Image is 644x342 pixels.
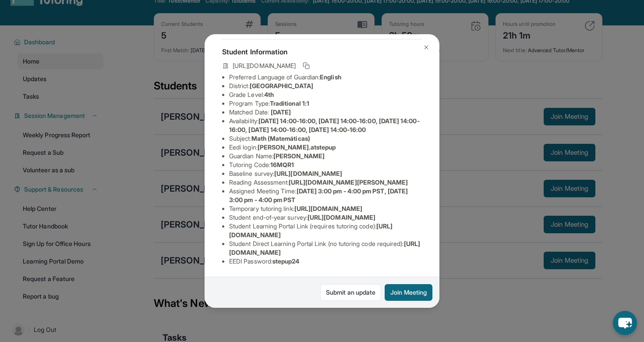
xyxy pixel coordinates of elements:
span: [URL][DOMAIN_NAME] [274,170,342,177]
li: District: [229,82,422,90]
li: Matched Date: [229,108,422,117]
span: [DATE] [271,108,291,116]
span: [DATE] 3:00 pm - 4:00 pm PST, [DATE] 3:00 pm - 4:00 pm PST [229,187,408,203]
h4: Student Information [222,46,422,57]
span: [PERSON_NAME].atstepup [258,143,336,151]
li: Guardian Name : [229,152,422,160]
li: Availability: [229,117,422,134]
li: Student Direct Learning Portal Link (no tutoring code required) : [229,239,422,257]
span: Math (Matemáticas) [251,135,310,142]
li: Assigned Meeting Time : [229,187,422,204]
span: [URL][DOMAIN_NAME] [308,214,375,221]
button: Copy link [301,61,311,71]
li: Grade Level: [229,90,422,99]
li: Reading Assessment : [229,178,422,187]
span: 16MQR1 [270,161,294,168]
span: Traditional 1:1 [270,100,309,107]
button: Join Meeting [385,284,432,301]
li: Eedi login : [229,143,422,152]
span: [PERSON_NAME] [273,152,325,160]
span: stepup24 [272,257,300,265]
a: Submit an update [320,284,381,301]
li: EEDI Password : [229,257,422,266]
span: English [320,73,341,81]
li: Tutoring Code : [229,160,422,169]
span: [DATE] 14:00-16:00, [DATE] 14:00-16:00, [DATE] 14:00-16:00, [DATE] 14:00-16:00, [DATE] 14:00-16:00 [229,117,420,133]
li: Preferred Language of Guardian: [229,73,422,82]
li: Subject : [229,134,422,143]
span: [GEOGRAPHIC_DATA] [250,82,313,89]
li: Program Type: [229,99,422,108]
img: Close Icon [423,44,430,51]
span: [URL][DOMAIN_NAME][PERSON_NAME] [289,178,408,186]
span: 4th [264,91,274,98]
span: [URL][DOMAIN_NAME] [294,205,362,212]
li: Baseline survey : [229,169,422,178]
button: chat-button [613,311,637,335]
li: Student Learning Portal Link (requires tutoring code) : [229,222,422,239]
span: [URL][DOMAIN_NAME] [233,61,296,70]
li: Student end-of-year survey : [229,213,422,222]
li: Temporary tutoring link : [229,204,422,213]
